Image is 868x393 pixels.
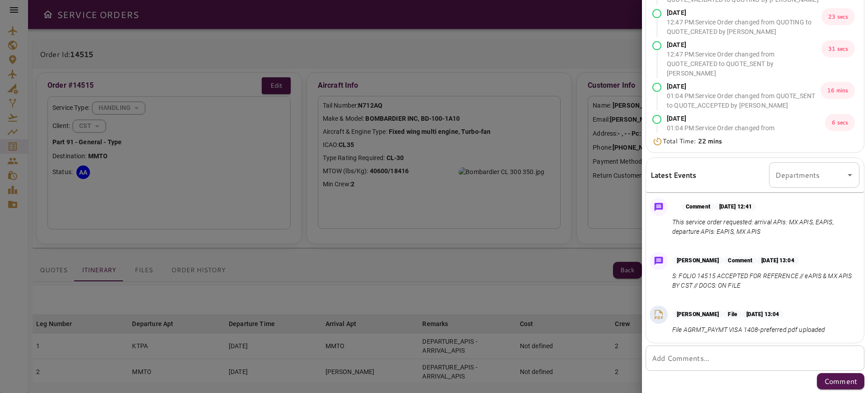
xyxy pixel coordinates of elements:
img: Message Icon [652,201,665,213]
p: [DATE] 12:41 [715,203,756,211]
p: [DATE] 13:04 [742,310,783,318]
p: 12:47 PM : Service Order changed from QUOTING to QUOTE_CREATED by [PERSON_NAME] [667,18,821,37]
p: File AGRMT_PAYMT VISA 1408-preferred.pdf uploaded [672,325,825,335]
p: [DATE] [667,40,821,50]
img: PDF File [652,308,665,322]
p: [PERSON_NAME] [672,256,723,265]
p: Comment [723,256,757,265]
img: Message Icon [652,255,665,267]
p: [DATE] [667,8,821,18]
p: This service order requested: arrival APIs: MX APIS, EAPIS, departure APIs: EAPIS, MX APIS [672,218,856,237]
p: 12:47 PM : Service Order changed from QUOTE_CREATED to QUOTE_SENT by [PERSON_NAME] [667,50,821,78]
img: Timer Icon [652,137,663,146]
p: Total Time: [663,137,722,146]
p: [DATE] [667,114,825,123]
p: S: FOLIO 14515 ACCEPTED FOR REFERENCE // eAPIS & MX APIS BY CST // DOCS: ON FILE [672,271,856,290]
p: File [723,310,741,318]
p: [DATE] [667,82,821,91]
b: 22 mins [698,137,722,146]
p: 6 secs [825,114,855,131]
p: 31 secs [821,40,855,57]
p: Comment [824,376,857,387]
p: 01:04 PM : Service Order changed from QUOTE_SENT to QUOTE_ACCEPTED by [PERSON_NAME] [667,91,821,110]
h6: Latest Events [651,169,697,181]
button: Comment [817,373,864,389]
p: 16 mins [821,82,855,99]
p: 23 secs [821,8,855,25]
p: [DATE] 13:04 [757,256,798,265]
button: Open [844,169,856,181]
p: Comment [681,203,715,211]
p: 01:04 PM : Service Order changed from QUOTE_ACCEPTED to AWAITING_ASSIGNMENT by [PERSON_NAME] [667,123,825,152]
p: [PERSON_NAME] [672,310,723,318]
